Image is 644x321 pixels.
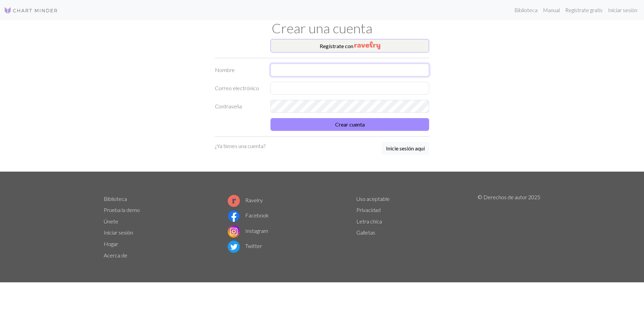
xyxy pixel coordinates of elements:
a: Únete [104,218,118,224]
img: Logotipo de Facebook [228,210,240,222]
h1: Crear una cuenta [100,20,544,36]
p: ¿Ya tienes una cuenta? [215,142,265,150]
button: Regístrate con [270,39,429,52]
img: Ravelry [354,41,380,49]
img: Logotipo [4,6,58,14]
img: Logotipo de Twitter [228,241,240,253]
a: Facebook [228,212,269,218]
a: Galletas [356,229,375,236]
a: Instagram [228,227,268,234]
label: Correo electrónico [211,82,266,95]
a: Iniciar sesión [104,229,133,236]
a: Uso aceptable [356,195,390,202]
a: Iniciar sesión [605,3,640,17]
a: Inicie sesión aquí [382,142,429,155]
a: Acerca de [104,252,127,258]
a: Hogar [104,241,118,247]
a: Letra chica [356,218,382,224]
a: Twitter [228,243,262,249]
a: Manual [540,3,562,17]
img: Logotipo de Instagram [228,225,240,238]
a: Biblioteca [512,3,540,17]
label: Contraseña [211,100,266,113]
a: Prueba la demo [104,207,140,213]
p: © Derechos de autor 2025 [478,193,540,261]
a: Regístrate gratis [562,3,605,17]
a: Privacidad [356,207,381,213]
a: Ravelry [228,197,263,203]
button: Inicie sesión aquí [382,142,429,155]
button: Crear cuenta [270,118,429,131]
font: Regístrate con [320,43,353,49]
label: Nombre [211,64,266,76]
a: Biblioteca [104,195,127,202]
img: Logotipo de Ravelry [228,195,240,207]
